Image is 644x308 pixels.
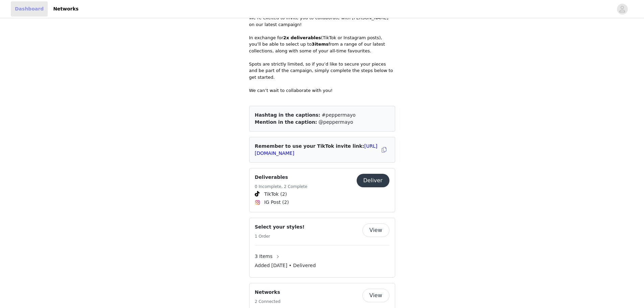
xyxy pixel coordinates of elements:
[315,42,329,47] strong: items
[255,299,281,305] h5: 2 Connected
[357,174,389,187] button: Deliver
[255,262,316,269] span: Added [DATE] • Delivered
[362,289,389,302] button: View
[255,223,305,231] h4: Select your styles!
[249,218,395,278] div: Select your styles!
[255,143,378,156] a: [URL][DOMAIN_NAME]
[255,289,281,296] h4: Networks
[255,112,320,118] span: Hashtag in the captions:
[249,34,395,54] p: In exchange for (TikTok or Instagram posts), you’ll be able to select up to from a range of our l...
[318,119,353,125] span: @peppermayo
[255,119,317,125] span: Mention in the caption:
[249,87,395,94] p: We can’t wait to collaborate with you!
[49,1,82,17] a: Networks
[255,174,308,181] h4: Deliverables
[362,223,389,237] button: View
[619,4,625,15] div: avatar
[322,112,356,118] span: #peppermayo
[255,200,260,205] img: Instagram Icon
[283,35,321,40] strong: 2x deliverables
[255,143,378,156] span: Remember to use your TikTok invite link:
[255,184,308,190] h5: 0 Incomplete, 2 Complete
[249,168,395,212] div: Deliverables
[11,1,48,17] a: Dashboard
[264,199,289,206] span: IG Post (2)
[255,253,273,260] span: 3 Items
[264,191,287,198] span: TikTok (2)
[255,233,305,239] h5: 1 Order
[312,42,315,47] strong: 3
[249,15,395,28] p: We’re excited to invite you to collaborate with [PERSON_NAME] on our latest campaign!
[249,61,395,81] p: Spots are strictly limited, so if you’d like to secure your pieces and be part of the campaign, s...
